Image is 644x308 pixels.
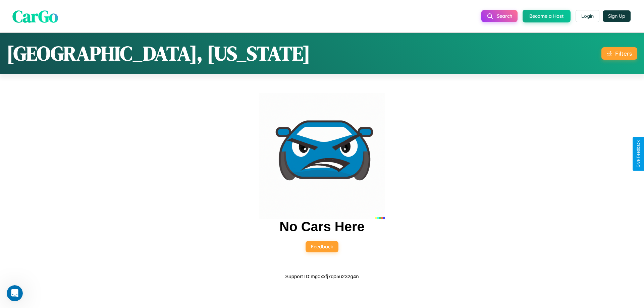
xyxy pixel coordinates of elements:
div: Give Feedback [636,140,641,168]
span: CarGo [12,4,58,27]
button: Search [481,10,518,22]
img: car [259,93,385,219]
div: Filters [615,50,632,57]
p: Support ID: mg0xxfj7q05u232g4n [285,272,359,281]
button: Sign Up [603,10,631,22]
button: Feedback [306,241,338,252]
button: Login [576,10,599,22]
iframe: Intercom live chat [7,285,23,301]
button: Become a Host [523,10,571,22]
button: Filters [601,47,637,60]
h2: No Cars Here [279,219,364,234]
h1: [GEOGRAPHIC_DATA], [US_STATE] [7,40,310,67]
span: Search [497,13,512,19]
